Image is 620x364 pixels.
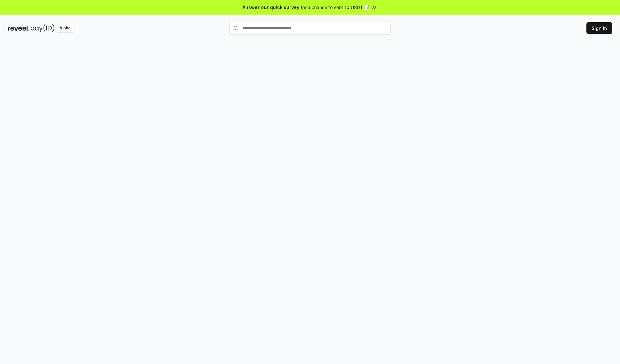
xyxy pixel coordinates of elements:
div: Alpha [56,24,74,32]
span: for a chance to earn 10 USDT 📝 [301,4,370,11]
span: Answer our quick survey [243,4,299,11]
img: pay_id [31,24,55,32]
img: reveel_dark [8,24,29,32]
button: Sign In [586,22,612,34]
